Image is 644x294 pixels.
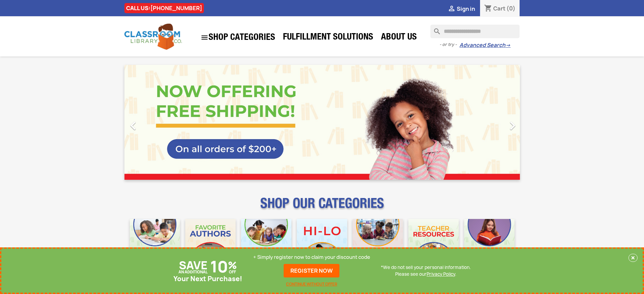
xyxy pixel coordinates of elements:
span: Sign in [457,5,475,13]
span: Cart [493,5,505,12]
div: CALL US: [124,3,204,13]
i:  [200,33,209,42]
span: → [505,42,510,49]
a: Fulfillment Solutions [280,31,377,45]
a: Previous [124,65,184,180]
img: CLC_Fiction_Nonfiction_Mobile.jpg [353,219,403,269]
i:  [448,5,456,13]
img: CLC_Phonics_And_Decodables_Mobile.jpg [241,219,291,269]
a: Next [460,65,520,180]
img: CLC_Teacher_Resources_Mobile.jpg [408,219,459,269]
img: CLC_HiLo_Mobile.jpg [297,219,347,269]
img: CLC_Dyslexia_Mobile.jpg [464,219,515,269]
i:  [504,117,521,134]
a: [PHONE_NUMBER] [150,4,202,12]
img: CLC_Bulk_Mobile.jpg [130,219,180,269]
input: Search [430,25,520,38]
i:  [125,117,142,134]
img: Classroom Library Company [124,24,182,50]
a: SHOP CATEGORIES [197,30,279,45]
i: shopping_cart [484,5,492,13]
a:  Sign in [448,5,475,13]
img: CLC_Favorite_Authors_Mobile.jpg [185,219,236,269]
p: SHOP OUR CATEGORIES [124,201,520,214]
span: (0) [506,5,516,12]
a: Advanced Search→ [459,42,510,49]
a: About Us [378,31,420,45]
ul: Carousel container [124,65,520,180]
i: search [430,25,438,33]
span: - or try - [439,41,459,48]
